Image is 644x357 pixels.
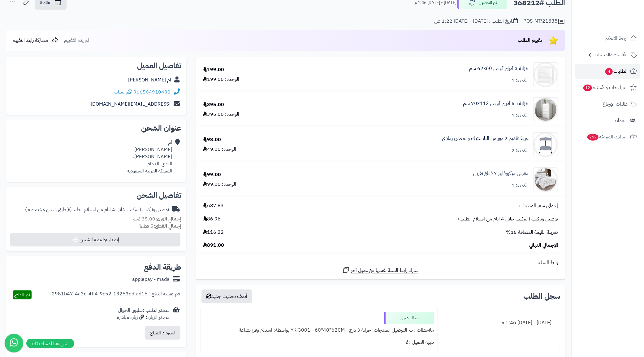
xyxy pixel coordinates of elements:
[205,336,434,348] div: تنبيه العميل : لا
[575,31,640,46] a: لوحة التحكم
[117,314,170,321] div: مصدر الزيارة: زيارة مباشرة
[139,222,181,230] small: 5 قطعة
[449,317,556,329] div: [DATE] - [DATE] 1:46 م
[434,18,518,25] div: تاريخ الطلب : [DATE] - [DATE] 1:22 ص
[11,124,181,132] h2: عنوان الشحن
[132,215,181,223] small: 35.00 كجم
[25,206,69,213] span: ( طرق شحن مخصصة )
[463,100,529,107] a: خزانة بـ 5 أدراج أبيض ‎70x112 سم‏
[512,182,529,189] div: الكمية: 1
[575,97,640,111] a: طلبات الإرجاع
[583,85,592,91] span: 12
[342,266,419,274] a: شارك رابط السلة نفسها مع عميل آخر
[351,267,419,274] span: شارك رابط السلة نفسها مع عميل آخر
[605,34,628,43] span: لوحة التحكم
[203,146,236,153] div: الوحدة: 49.00
[603,100,628,108] span: طلبات الإرجاع
[203,216,221,223] span: 86.96
[469,65,529,72] a: خزانة 3 أدراج أبيض ‎62x60 سم‏
[12,37,58,44] a: مشاركة رابط التقييم
[203,66,224,73] div: 199.00
[512,112,529,119] div: الكمية: 1
[384,312,434,324] div: تم التوصيل
[203,76,239,83] div: الوحدة: 199.00
[605,67,628,76] span: الطلبات
[534,132,558,157] img: 1729603109-110108010197-90x90.jpg
[117,307,170,321] div: مصدر الطلب :تطبيق الجوال
[25,206,169,213] div: توصيل وتركيب (التركيب خلال 4 ايام من استلام الطلب)
[473,170,529,177] a: مفرش ميكروفايبر 7 قطع نفرين
[203,202,224,209] span: 687.83
[587,133,628,141] span: السلات المتروكة
[205,324,434,336] div: ملاحظات : تم التوصيل المنتجات: خزانة 3 درج - YK-3001 - 60*40*62CM بواسطة: استلام وفرز بضاعة
[11,192,181,199] h2: تفاصيل الشحن
[512,147,529,154] div: الكمية: 2
[10,233,180,246] button: إصدار بوليصة الشحن
[145,326,180,340] button: استرداد المبلغ
[602,17,638,30] img: logo-2.png
[519,202,558,209] span: إجمالي سعر المنتجات
[203,171,221,178] div: 99.00
[91,100,171,108] a: [EMAIL_ADDRESS][DOMAIN_NAME]
[203,181,236,188] div: الوحدة: 99.00
[594,50,628,59] span: الأقسام والمنتجات
[14,291,30,298] span: تم الدفع
[50,290,181,299] div: رقم عملية الدفع : f2981b47-4a3d-4ff4-9c52-13253ddfad15
[12,37,48,44] span: مشاركة رابط التقييم
[128,76,171,84] a: ام [PERSON_NAME]
[203,136,221,143] div: 98.00
[203,229,224,236] span: 116.22
[64,37,89,44] span: لم يتم التقييم
[127,139,172,174] div: ام [PERSON_NAME] [PERSON_NAME]، الندى، الدمام المملكة العربية السعودية
[132,276,170,283] div: applepay - mada
[575,113,640,128] a: العملاء
[575,80,640,95] a: المراجعات والأسئلة12
[203,111,239,118] div: الوحدة: 395.00
[587,134,599,141] span: 262
[605,68,613,75] span: 4
[114,88,132,96] a: واتساب
[534,97,558,122] img: 1747726680-1724661648237-1702540482953-8486464545656-90x90.jpg
[133,88,171,96] a: 966504910490
[529,242,558,249] span: الإجمالي النهائي
[442,135,529,142] a: عربة تقديم 2 دور من البلاستيك والمعدن رمادي
[523,293,560,300] h3: سجل الطلب
[155,215,181,223] strong: إجمالي الوزن:
[203,101,224,108] div: 395.00
[575,64,640,79] a: الطلبات4
[203,242,224,249] span: 891.00
[458,216,558,223] span: توصيل وتركيب (التركيب خلال 4 ايام من استلام الطلب)
[506,229,558,236] span: ضريبة القيمة المضافة 15%
[518,37,542,44] span: تقييم الطلب
[153,222,181,230] strong: إجمالي القطع:
[198,259,563,266] div: رابط السلة
[144,263,181,271] h2: طريقة الدفع
[534,167,558,192] img: 1752907550-1-90x90.jpg
[583,83,628,92] span: المراجعات والأسئلة
[11,62,181,69] h2: تفاصيل العميل
[534,62,558,87] img: 1728889454-%D9%8A%D8%B3%D8%B4%D9%8A-90x90.jpg
[615,116,627,125] span: العملاء
[523,18,565,25] div: POS-NT/21535
[575,129,640,144] a: السلات المتروكة262
[512,77,529,84] div: الكمية: 1
[201,290,252,303] button: أضف تحديث جديد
